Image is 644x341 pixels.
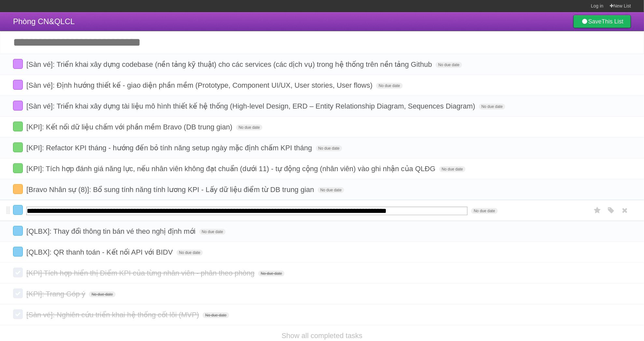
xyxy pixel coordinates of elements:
[282,332,362,340] a: Show all completed tasks
[26,269,256,277] span: [KPI] Tích hợp hiển thị Điểm KPI của từng nhân viên - phân theo phòng
[13,247,23,257] label: Done
[13,142,23,152] label: Done
[471,208,497,214] span: No due date
[176,250,203,256] span: No due date
[13,205,23,215] label: Done
[13,289,23,298] label: Done
[26,102,477,110] span: [Sàn vé]: Triển khai xây dựng tài liệu mô hình thiết kế hệ thống (High-level Design, ERD – Entity...
[26,185,316,194] span: [Bravo Nhân sự (8)]: Bổ sung tính năng tính lương KPI - Lấy dữ liệu điểm từ DB trung gian
[376,83,402,89] span: No due date
[439,166,466,172] span: No due date
[13,101,23,111] label: Done
[203,312,229,318] span: No due date
[26,227,197,235] span: [QLBX]: Thay đổi thông tin bán vé theo nghị định mới
[573,15,631,28] a: SaveThis List
[13,163,23,173] label: Done
[26,290,87,298] span: [KPI]: Trang Góp ý
[89,291,115,297] span: No due date
[26,311,201,319] span: [Sàn vé]: Nghiên cứu triển khai hệ thống cốt lõi (MVP)
[591,205,604,216] label: Star task
[26,165,437,173] span: [KPI]: Tích hợp đánh giá năng lực, nếu nhân viên không đạt chuẩn (dưới 11) - tự động cộng (nhân v...
[13,268,23,277] label: Done
[479,104,505,110] span: No due date
[318,187,344,193] span: No due date
[602,18,623,25] b: This List
[26,60,434,68] span: [Sàn vé]: Triển khai xây dựng codebase (nền tảng kỹ thuật) cho các services (các dịch vụ) trong h...
[13,226,23,236] label: Done
[26,123,234,131] span: [KPI]: Kết nối dữ liệu chấm với phần mềm Bravo (DB trung gian)
[13,59,23,69] label: Done
[13,80,23,90] label: Done
[26,248,175,256] span: [QLBX]: QR thanh toán - Kết nối API với BIDV
[13,17,75,26] span: Phòng CN&QLCL
[26,144,314,152] span: [KPI]: Refactor KPI tháng - hướng đến bỏ tính năng setup ngày mặc định chấm KPI tháng
[13,309,23,319] label: Done
[13,122,23,131] label: Done
[236,125,262,130] span: No due date
[258,271,285,276] span: No due date
[436,62,462,68] span: No due date
[26,81,374,89] span: [Sàn vé]: Định hướng thiết kế - giao diện phần mềm (Prototype, Component UI/UX, User stories, Use...
[316,145,342,151] span: No due date
[199,229,226,235] span: No due date
[13,184,23,194] label: Done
